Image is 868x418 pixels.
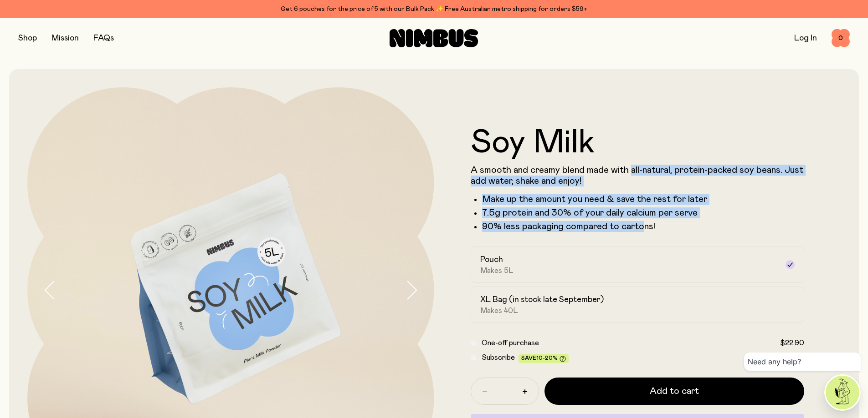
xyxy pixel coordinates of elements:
span: Makes 5L [480,266,514,275]
p: A smooth and creamy blend made with all-natural, protein-packed soy beans. Just add water, shake ... [471,165,805,186]
span: Makes 40L [480,306,518,315]
a: Mission [51,34,79,42]
a: FAQs [93,34,114,42]
span: 10-20% [536,355,558,361]
h1: Soy Milk [471,126,805,159]
h2: XL Bag (in stock late September) [480,294,604,305]
span: $22.90 [780,339,804,347]
span: One-off purchase [482,339,539,347]
div: Need any help? [744,353,861,371]
li: 7.5g protein and 30% of your daily calcium per serve [482,207,805,218]
button: 0 [832,29,850,47]
button: Add to cart [544,378,805,405]
div: Get 6 pouches for the price of 5 with our Bulk Pack ✨ Free Australian metro shipping for orders $59+ [18,4,850,15]
span: Add to cart [650,385,699,398]
span: Save [521,355,566,362]
img: agent [826,376,859,409]
span: Subscribe [482,354,515,361]
h2: Pouch [480,254,503,265]
a: Log In [794,34,817,42]
p: 90% less packaging compared to cartons! [482,221,805,232]
li: Make up the amount you need & save the rest for later [482,194,805,205]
